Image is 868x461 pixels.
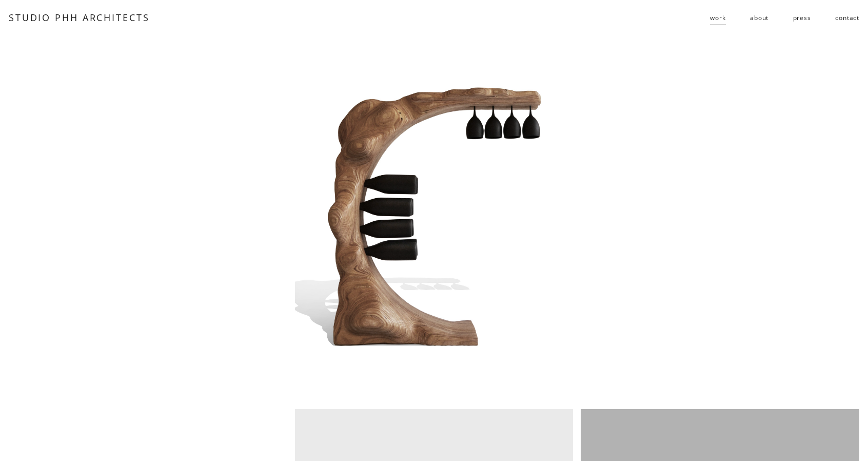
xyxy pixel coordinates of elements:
a: STUDIO PHH ARCHITECTS [9,11,150,24]
a: about [750,10,768,26]
a: press [793,10,811,26]
span: work [710,10,725,26]
a: folder dropdown [710,10,725,26]
a: contact [835,10,859,26]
